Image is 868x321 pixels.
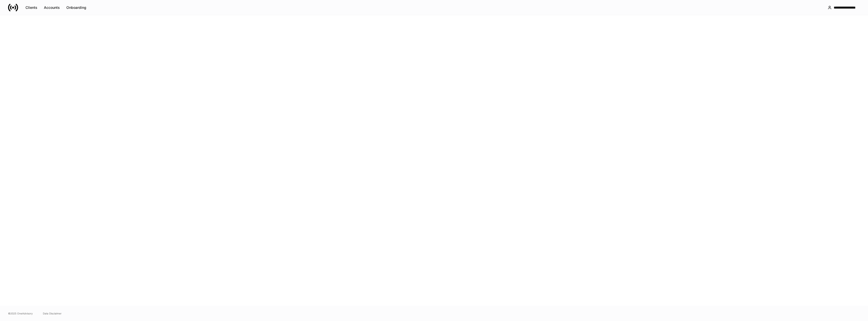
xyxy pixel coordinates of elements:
div: Clients [25,5,37,10]
button: Clients [22,4,41,12]
span: © 2025 OneAdvisory [8,311,33,315]
button: Onboarding [63,4,90,12]
a: Data Disclaimer [43,311,62,315]
button: Accounts [41,4,63,12]
div: Accounts [44,5,60,10]
div: Onboarding [66,5,86,10]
